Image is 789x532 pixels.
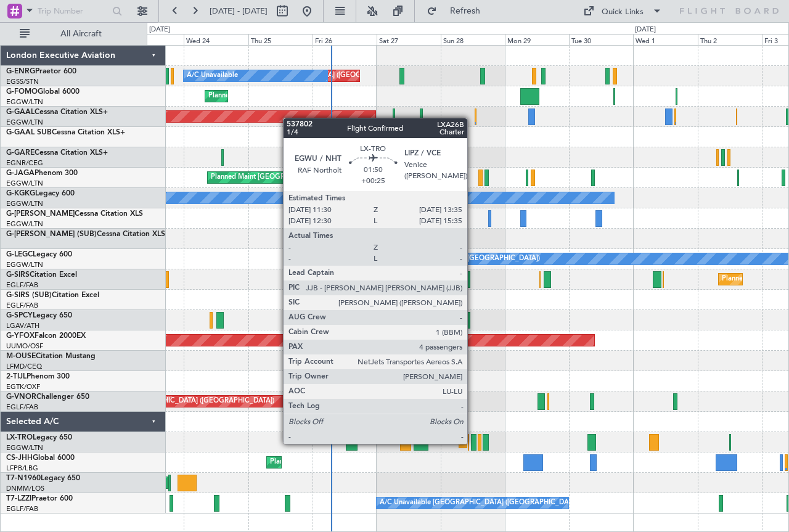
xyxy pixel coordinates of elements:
[6,88,38,96] span: G-FOMO
[6,170,78,177] a: G-JAGAPhenom 300
[6,260,43,269] a: EGGW/LTN
[6,403,38,412] a: EGLF/FAB
[6,495,31,502] span: T7-LZZI
[6,434,72,441] a: LX-TROLegacy 650
[380,494,580,512] div: A/C Unavailable [GEOGRAPHIC_DATA] ([GEOGRAPHIC_DATA])
[6,332,86,340] a: G-YFOXFalcon 2000EX
[6,434,33,441] span: LX-TRO
[248,34,313,45] div: Thu 25
[377,34,441,45] div: Sat 27
[6,219,43,229] a: EGGW/LTN
[210,6,268,17] span: [DATE] - [DATE]
[211,168,405,187] div: Planned Maint [GEOGRAPHIC_DATA] ([GEOGRAPHIC_DATA])
[462,433,656,451] div: Planned Maint [GEOGRAPHIC_DATA] ([GEOGRAPHIC_DATA])
[6,443,43,452] a: EGGW/LTN
[6,88,80,96] a: G-FOMOGlobal 6000
[6,251,72,258] a: G-LEGCLegacy 600
[6,190,35,197] span: G-KGKG
[6,464,38,473] a: LFPB/LBG
[6,454,75,462] a: CS-JHHGlobal 6000
[6,393,36,401] span: G-VNOR
[6,158,43,168] a: EGNR/CEG
[6,280,38,290] a: EGLF/FAB
[6,484,44,493] a: DNMM/LOS
[6,301,38,310] a: EGLF/FAB
[6,475,80,482] a: T7-N1960Legacy 650
[149,25,170,35] div: [DATE]
[340,250,540,268] div: A/C Unavailable [GEOGRAPHIC_DATA] ([GEOGRAPHIC_DATA])
[6,292,99,299] a: G-SIRS (SUB)Citation Excel
[313,34,377,45] div: Fri 26
[6,231,165,238] a: G-[PERSON_NAME] (SUB)Cessna Citation XLS
[441,34,505,45] div: Sun 28
[505,34,569,45] div: Mon 29
[602,6,644,18] div: Quick Links
[635,25,656,35] div: [DATE]
[6,342,43,351] a: UUMO/OSF
[6,97,43,107] a: EGGW/LTN
[6,251,33,258] span: G-LEGC
[6,170,35,177] span: G-JAGA
[6,362,42,371] a: LFMD/CEQ
[187,67,238,85] div: A/C Unavailable
[633,34,697,45] div: Wed 1
[32,30,130,38] span: All Aircraft
[6,77,39,86] a: EGSS/STN
[80,392,274,411] div: Planned Maint [GEOGRAPHIC_DATA] ([GEOGRAPHIC_DATA])
[6,129,52,136] span: G-GAAL SUB
[6,393,89,401] a: G-VNORChallenger 650
[439,7,491,15] span: Refresh
[6,312,33,319] span: G-SPCY
[577,1,668,21] button: Quick Links
[6,231,97,238] span: G-[PERSON_NAME] (SUB)
[6,373,70,380] a: 2-TIJLPhenom 300
[6,149,108,157] a: G-GARECessna Citation XLS+
[421,1,495,21] button: Refresh
[6,199,43,208] a: EGGW/LTN
[208,87,403,105] div: Planned Maint [GEOGRAPHIC_DATA] ([GEOGRAPHIC_DATA])
[38,2,108,20] input: Trip Number
[6,504,38,514] a: EGLF/FAB
[120,34,184,45] div: Tue 23
[6,210,143,218] a: G-[PERSON_NAME]Cessna Citation XLS
[6,382,40,391] a: EGTK/OXF
[6,353,36,360] span: M-OUSE
[6,108,108,116] a: G-GAALCessna Citation XLS+
[6,129,125,136] a: G-GAAL SUBCessna Citation XLS+
[6,190,75,197] a: G-KGKGLegacy 600
[6,210,75,218] span: G-[PERSON_NAME]
[6,332,35,340] span: G-YFOX
[6,312,72,319] a: G-SPCYLegacy 650
[6,373,27,380] span: 2-TIJL
[184,34,248,45] div: Wed 24
[6,271,77,279] a: G-SIRSCitation Excel
[6,179,43,188] a: EGGW/LTN
[6,495,73,502] a: T7-LZZIPraetor 600
[14,24,134,44] button: All Aircraft
[6,271,30,279] span: G-SIRS
[6,118,43,127] a: EGGW/LTN
[270,453,464,472] div: Planned Maint [GEOGRAPHIC_DATA] ([GEOGRAPHIC_DATA])
[6,353,96,360] a: M-OUSECitation Mustang
[6,149,35,157] span: G-GARE
[6,475,41,482] span: T7-N1960
[6,454,33,462] span: CS-JHH
[6,108,35,116] span: G-GAAL
[6,68,76,75] a: G-ENRGPraetor 600
[6,68,35,75] span: G-ENRG
[6,292,52,299] span: G-SIRS (SUB)
[6,321,39,330] a: LGAV/ATH
[569,34,633,45] div: Tue 30
[698,34,762,45] div: Thu 2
